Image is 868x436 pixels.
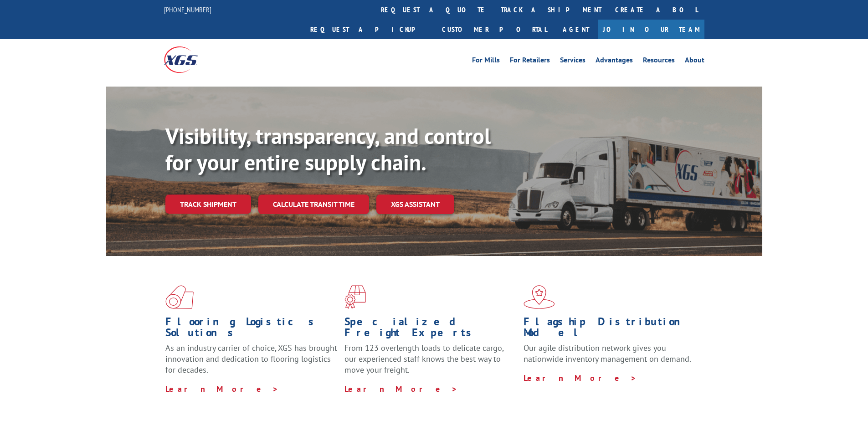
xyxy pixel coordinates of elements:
a: Track shipment [165,195,251,214]
a: Calculate transit time [258,195,369,214]
a: Request a pickup [303,20,435,39]
a: Learn More > [344,384,458,394]
a: Services [560,56,586,67]
p: From 123 overlength loads to delicate cargo, our experienced staff knows the best way to move you... [344,343,517,383]
a: Join Our Team [598,20,704,39]
a: [PHONE_NUMBER] [164,5,211,14]
img: xgs-icon-total-supply-chain-intelligence-red [165,285,194,309]
img: xgs-icon-flagship-distribution-model-red [524,285,555,309]
a: About [685,56,704,67]
h1: Flooring Logistics Solutions [165,316,338,343]
span: Our agile distribution network gives you nationwide inventory management on demand. [524,343,691,364]
a: Advantages [596,56,633,67]
h1: Specialized Freight Experts [344,316,517,343]
a: Customer Portal [435,20,554,39]
a: Learn More > [165,384,279,394]
a: For Retailers [510,56,550,67]
a: Resources [643,56,675,67]
img: xgs-icon-focused-on-flooring-red [344,285,366,309]
b: Visibility, transparency, and control for your entire supply chain. [165,122,491,176]
a: For Mills [472,56,500,67]
a: Agent [554,20,598,39]
span: As an industry carrier of choice, XGS has brought innovation and dedication to flooring logistics... [165,343,337,375]
a: Learn More > [524,373,637,383]
a: XGS ASSISTANT [376,195,454,214]
h1: Flagship Distribution Model [524,316,696,343]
